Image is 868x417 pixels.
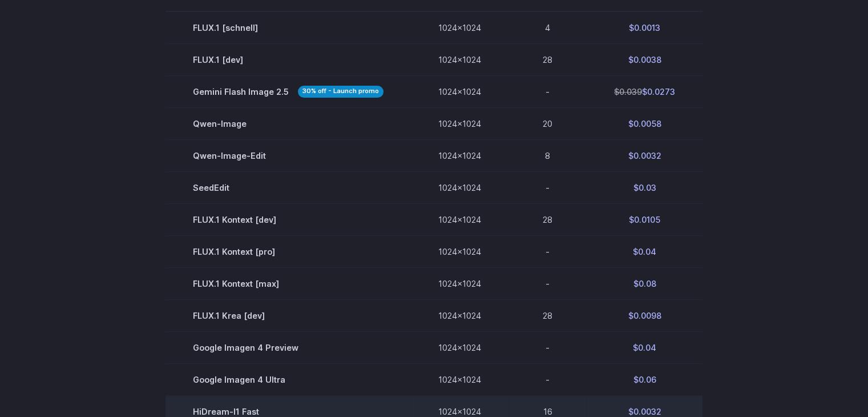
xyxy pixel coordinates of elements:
[587,267,703,299] td: $0.08
[165,364,411,396] td: Google Imagen 4 Ultra
[411,11,508,44] td: 1024x1024
[165,11,411,44] td: FLUX.1 [schnell]
[508,107,587,139] td: 20
[508,235,587,267] td: -
[411,139,508,171] td: 1024x1024
[587,11,703,44] td: $0.0013
[411,364,508,396] td: 1024x1024
[508,75,587,107] td: -
[298,86,383,98] strong: 30% off - Launch promo
[508,267,587,299] td: -
[411,235,508,267] td: 1024x1024
[508,203,587,235] td: 28
[587,203,703,235] td: $0.0105
[165,203,411,235] td: FLUX.1 Kontext [dev]
[165,332,411,364] td: Google Imagen 4 Preview
[411,171,508,203] td: 1024x1024
[411,107,508,139] td: 1024x1024
[587,75,703,107] td: $0.0273
[508,43,587,75] td: 28
[165,43,411,75] td: FLUX.1 [dev]
[411,43,508,75] td: 1024x1024
[508,364,587,396] td: -
[508,11,587,44] td: 4
[165,300,411,332] td: FLUX.1 Krea [dev]
[411,75,508,107] td: 1024x1024
[587,300,703,332] td: $0.0098
[165,171,411,203] td: SeedEdit
[587,139,703,171] td: $0.0032
[165,235,411,267] td: FLUX.1 Kontext [pro]
[165,139,411,171] td: Qwen-Image-Edit
[411,332,508,364] td: 1024x1024
[508,139,587,171] td: 8
[165,107,411,139] td: Qwen-Image
[508,171,587,203] td: -
[165,267,411,299] td: FLUX.1 Kontext [max]
[508,300,587,332] td: 28
[411,300,508,332] td: 1024x1024
[193,85,383,98] span: Gemini Flash Image 2.5
[614,87,642,97] s: $0.039
[411,267,508,299] td: 1024x1024
[587,332,703,364] td: $0.04
[587,107,703,139] td: $0.0058
[587,43,703,75] td: $0.0038
[587,171,703,203] td: $0.03
[508,332,587,364] td: -
[587,364,703,396] td: $0.06
[411,203,508,235] td: 1024x1024
[587,235,703,267] td: $0.04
